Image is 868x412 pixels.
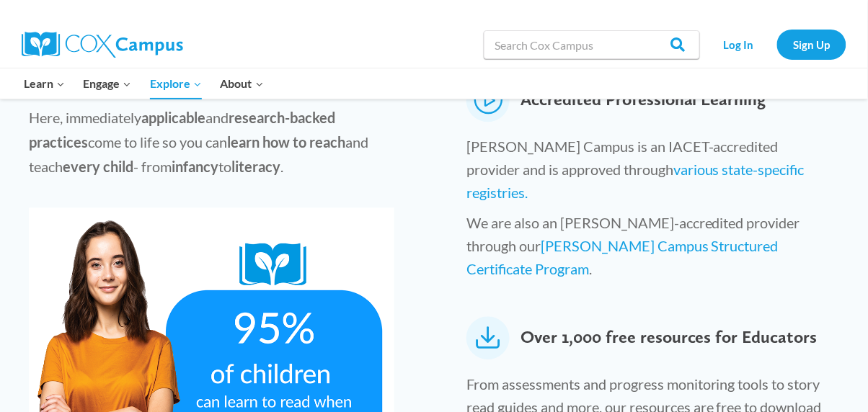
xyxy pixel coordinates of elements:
[141,68,211,99] button: Child menu of Explore
[521,316,818,359] span: Over 1,000 free resources for Educators
[211,68,273,99] button: Child menu of About
[521,79,766,122] span: Accredited Professional Learning
[29,109,368,175] span: Here, immediately and come to life so you can and teach - from to .
[14,68,273,99] nav: Primary Navigation
[466,237,779,277] a: [PERSON_NAME] Campus Structured Certificate Program
[466,135,831,211] p: [PERSON_NAME] Campus is an IACET-accredited provider and is approved through
[466,161,805,201] a: various state-specific registries.
[466,211,831,287] p: We are also an [PERSON_NAME]-accredited provider through our .
[231,158,280,175] strong: literacy
[707,30,770,59] a: Log In
[63,158,133,175] strong: every child
[22,32,183,58] img: Cox Campus
[227,133,345,151] strong: learn how to reach
[707,30,846,59] nav: Secondary Navigation
[14,68,74,99] button: Child menu of Learn
[172,158,218,175] strong: infancy
[141,109,205,126] strong: applicable
[74,68,141,99] button: Child menu of Engage
[777,30,846,59] a: Sign Up
[484,30,700,59] input: Search Cox Campus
